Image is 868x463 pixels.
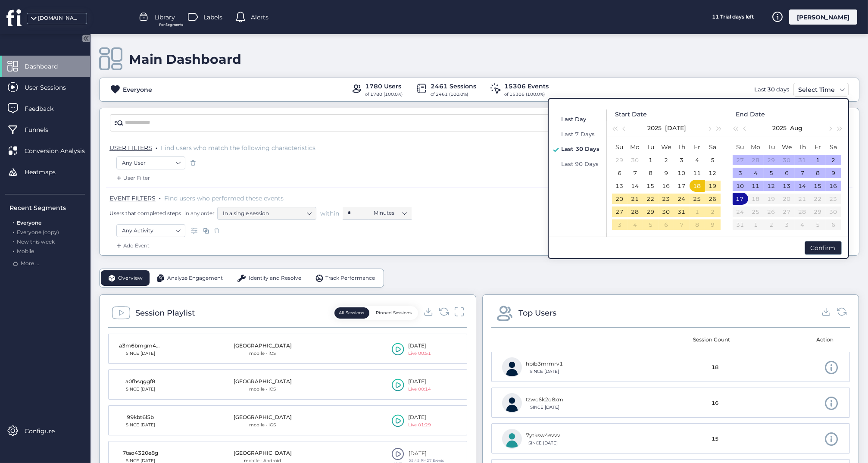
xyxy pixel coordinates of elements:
[630,181,640,191] div: 14
[17,248,34,254] span: Mobile
[708,219,718,230] div: 9
[615,181,625,191] div: 13
[708,194,718,204] div: 26
[810,141,826,153] th: Fri
[612,205,628,218] td: 2025-07-27
[659,205,674,218] td: 2025-07-30
[643,218,659,231] td: 2025-08-05
[752,83,791,97] div: Last 30 days
[119,422,162,429] div: SINCE [DATE]
[661,168,671,178] div: 9
[119,342,162,350] div: a3m6bmgm4oc
[690,141,705,153] th: Fri
[526,432,561,440] div: 7ytksw4evvv
[692,181,702,191] div: 18
[249,274,301,282] span: Identify and Resolve
[708,181,718,191] div: 19
[365,91,403,98] div: of 1780 (100.0%)
[251,13,269,22] span: Alerts
[690,205,705,218] td: 2025-08-01
[156,142,157,151] span: .
[129,51,241,67] div: Main Dashboard
[789,9,857,25] div: [PERSON_NAME]
[13,237,14,245] span: .
[797,168,808,178] div: 7
[161,144,315,152] span: Find users who match the following characteristics
[751,168,761,178] div: 4
[751,155,761,165] div: 28
[692,219,703,230] div: 8
[431,81,477,91] div: 2461 Sessions
[620,119,629,137] button: Previous month (PageUp)
[643,179,659,192] td: 2025-07-15
[374,206,406,219] nz-select-item: Minutes
[674,205,690,218] td: 2025-07-31
[628,153,643,166] td: 2025-06-30
[25,167,69,177] span: Heatmaps
[692,155,703,165] div: 4
[733,166,748,179] td: 2025-08-03
[25,125,61,135] span: Funnels
[646,219,656,230] div: 5
[677,155,687,165] div: 3
[562,116,587,122] span: Last Day
[612,153,628,166] td: 2025-06-29
[692,206,703,217] div: 1
[234,449,292,457] div: [GEOGRAPHIC_DATA]
[677,219,687,230] div: 7
[764,141,779,153] th: Tue
[795,179,810,192] td: 2025-08-14
[628,179,643,192] td: 2025-07-14
[674,141,690,153] th: Thu
[766,155,777,165] div: 29
[813,181,823,191] div: 15
[643,166,659,179] td: 2025-07-08
[659,218,674,231] td: 2025-08-06
[615,206,625,217] div: 27
[708,168,718,178] div: 12
[705,141,721,153] th: Sat
[674,218,690,231] td: 2025-08-07
[325,274,375,282] span: Track Performance
[615,168,625,178] div: 6
[735,155,746,165] div: 27
[648,119,662,137] button: 2025
[643,141,659,153] th: Tue
[813,155,823,165] div: 1
[628,218,643,231] td: 2025-08-04
[526,360,563,368] div: hbib3mrmrv1
[828,155,839,165] div: 2
[234,386,292,393] div: mobile · iOS
[628,192,643,205] td: 2025-07-21
[9,203,85,213] div: Recent Segments
[183,210,215,217] span: in any order
[409,386,431,393] div: Live 00:14
[734,194,745,204] div: 17
[668,328,756,352] mat-header-cell: Session Count
[835,119,844,137] button: Next year (Control + right)
[796,84,837,95] div: Select Time
[790,119,803,137] button: Aug
[13,227,14,235] span: .
[159,193,161,201] span: .
[661,155,671,165] div: 2
[630,155,640,165] div: 30
[826,153,841,166] td: 2025-08-02
[526,440,561,447] div: SINCE [DATE]
[154,13,175,22] span: Library
[646,168,656,178] div: 8
[526,404,564,411] div: SINCE [DATE]
[733,179,748,192] td: 2025-08-10
[690,218,705,231] td: 2025-08-08
[646,206,656,217] div: 29
[779,179,795,192] td: 2025-08-13
[643,205,659,218] td: 2025-07-29
[733,153,748,166] td: 2025-07-27
[119,350,162,357] div: SINCE [DATE]
[795,141,810,153] th: Thu
[38,14,81,22] div: [DOMAIN_NAME]
[234,342,292,350] div: [GEOGRAPHIC_DATA]
[733,192,748,205] td: 2025-08-17
[109,144,152,152] span: USER FILTERS
[610,119,620,137] button: Last year (Control + left)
